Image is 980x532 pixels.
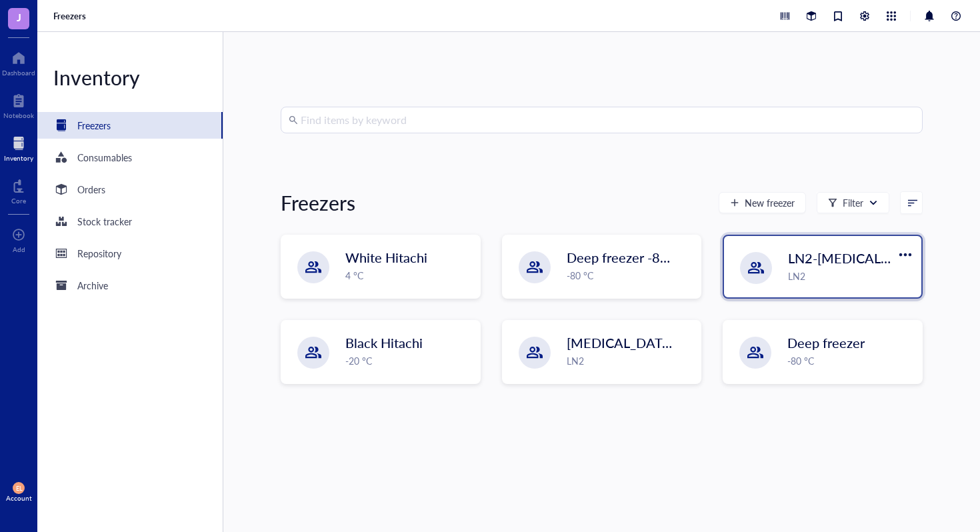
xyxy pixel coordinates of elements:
[77,246,121,261] div: Repository
[567,268,693,283] div: -80 °C
[77,182,105,197] div: Orders
[77,278,108,293] div: Archive
[53,10,89,22] a: Freezers
[345,353,472,368] div: -20 °C
[567,353,693,368] div: LN2
[3,111,34,119] div: Notebook
[77,214,132,229] div: Stock tracker
[281,189,355,216] div: Freezers
[37,176,223,203] a: Orders
[3,90,34,119] a: Notebook
[345,248,427,267] span: White Hitachi
[4,154,33,162] div: Inventory
[345,268,472,283] div: 4 °C
[37,272,223,299] a: Archive
[37,144,223,171] a: Consumables
[4,133,33,162] a: Inventory
[745,197,795,208] span: New freezer
[77,118,111,133] div: Freezers
[15,485,22,492] span: EL
[11,175,26,205] a: Core
[37,240,223,267] a: Repository
[77,150,132,165] div: Consumables
[719,192,806,213] button: New freezer
[13,245,25,253] div: Add
[37,208,223,235] a: Stock tracker
[6,494,32,502] div: Account
[2,47,35,77] a: Dashboard
[788,269,913,283] div: LN2
[11,197,26,205] div: Core
[345,333,423,352] span: Black Hitachi
[787,353,914,368] div: -80 °C
[843,195,863,210] div: Filter
[567,333,734,352] span: [MEDICAL_DATA] tank cells
[2,69,35,77] div: Dashboard
[17,9,21,25] span: J
[567,248,713,267] span: Deep freezer -80 (L1-29)
[37,112,223,139] a: Freezers
[37,64,223,91] div: Inventory
[787,333,865,352] span: Deep freezer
